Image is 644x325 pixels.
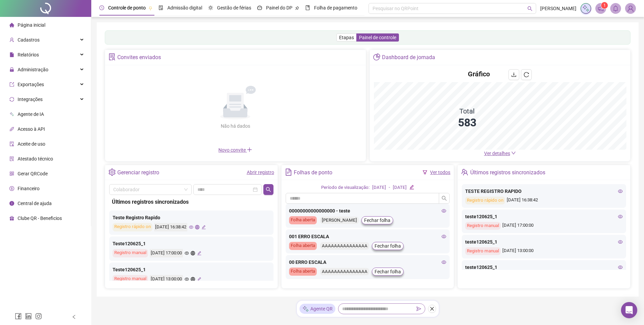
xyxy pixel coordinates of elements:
div: Dashboard de jornada [382,52,435,63]
span: plus [247,147,252,152]
span: audit [9,142,14,146]
span: download [511,72,517,77]
span: sync [9,97,14,102]
div: Registro manual [465,247,501,255]
div: Open Intercom Messenger [621,302,637,318]
span: search [266,187,271,192]
img: sparkle-icon.fc2bf0ac1784a2077858766a79e2daf3.svg [582,5,590,12]
span: pushpin [295,6,299,10]
div: Folha aberta [289,216,317,224]
span: facebook [15,313,22,320]
span: Relatórios [18,52,39,57]
span: bell [613,5,619,11]
div: Últimos registros sincronizados [470,167,545,178]
span: file [9,52,14,57]
span: info-circle [9,201,14,206]
span: team [461,169,468,176]
div: [DATE] 13:00:00 [150,275,183,283]
span: send [416,306,421,311]
span: 1 [603,3,606,8]
a: Abrir registro [247,170,274,175]
div: Convites enviados [117,52,161,63]
span: Agente de IA [18,111,44,117]
span: filter [423,170,427,175]
div: Folha aberta [289,242,317,250]
span: Acesso à API [18,126,45,132]
span: file-text [285,169,292,176]
span: left [72,315,76,319]
span: Gestão de férias [217,5,251,10]
div: Não há dados [204,122,266,130]
span: reload [524,72,529,77]
h4: Gráfico [468,69,490,79]
span: eye [185,251,189,255]
span: Financeiro [18,186,40,191]
span: Central de ajuda [18,201,52,206]
span: book [305,5,310,10]
button: Fechar folha [372,242,404,250]
span: eye [442,260,446,265]
span: down [511,151,516,155]
span: Etapas [339,35,354,40]
span: close [430,306,434,311]
span: edit [409,185,414,189]
div: [PERSON_NAME] [320,217,359,224]
span: instagram [35,313,42,320]
span: Fechar folha [364,217,390,224]
span: export [9,82,14,87]
div: [DATE] 16:38:42 [465,197,623,204]
div: AAAAAAAAAAAAAAA [320,268,369,276]
span: search [442,196,447,201]
div: 001 ERRO ESCALA [289,233,447,240]
span: eye [185,277,189,281]
span: Gerar QRCode [18,171,48,176]
div: Registro manual [113,275,148,283]
span: dollar [9,186,14,191]
span: linkedin [25,313,32,320]
span: Clube QR - Beneficios [18,216,62,221]
span: edit [197,251,201,255]
span: notification [598,5,604,11]
span: Aceite de uso [18,141,45,147]
span: eye [189,225,193,229]
span: Integrações [18,97,43,102]
span: Novo convite [218,147,252,153]
span: eye [618,214,623,219]
div: AAAAAAAAAAAAAAA [320,242,369,250]
span: Admissão digital [167,5,202,10]
div: Folhas de ponto [294,167,332,178]
div: Teste120625_1 [113,266,270,273]
div: Registro manual [113,249,148,257]
span: pushpin [148,6,152,10]
a: Ver todos [430,170,450,175]
span: global [191,277,195,281]
span: global [191,251,195,255]
span: setting [109,169,116,176]
div: [DATE] 16:38:42 [154,223,187,231]
span: pie-chart [373,53,380,60]
span: eye [618,265,623,270]
span: lock [9,67,14,72]
span: gift [9,216,14,221]
div: Teste120625_1 [113,240,270,247]
span: global [195,225,199,229]
span: Painel do DP [266,5,292,10]
span: Painel de controle [359,35,396,40]
span: home [9,23,14,27]
button: Fechar folha [372,268,404,276]
span: Ver detalhes [484,151,510,156]
span: sun [208,5,213,10]
div: TESTE REGISTRO RAPIDO [465,187,623,195]
div: Agente QR [300,304,335,314]
span: [PERSON_NAME] [540,5,576,12]
span: Fechar folha [375,242,401,250]
div: teste120625_1 [465,238,623,246]
div: Registro rápido on [113,223,152,231]
div: [DATE] [372,184,386,191]
div: 00 ERRO ESCALA [289,258,447,266]
button: Fechar folha [361,216,393,224]
span: user-add [9,37,14,42]
span: edit [197,277,201,281]
span: Controle de ponto [108,5,146,10]
div: [DATE] 17:00:00 [150,249,183,257]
